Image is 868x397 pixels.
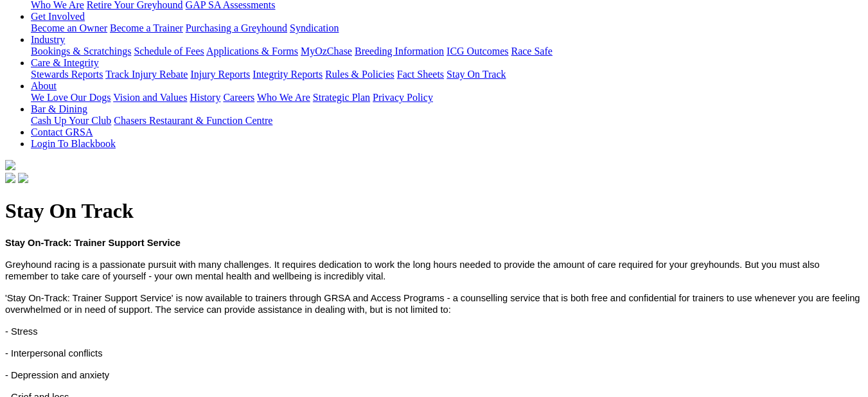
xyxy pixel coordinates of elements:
a: Track Injury Rebate [105,69,188,80]
b: Stay On-Track: Trainer Support Service [5,238,181,248]
a: Get Involved [31,11,85,22]
img: twitter.svg [18,173,28,183]
a: Login To Blackbook [31,138,116,149]
a: Fact Sheets [397,69,444,80]
span: 'Stay On-Track: Trainer Support Service' is now available to trainers through GRSA and Access Pro... [5,293,860,315]
a: Bookings & Scratchings [31,46,131,57]
a: Stay On Track [447,69,506,80]
div: Care & Integrity [31,69,863,80]
a: History [190,92,220,103]
a: Strategic Plan [313,92,370,103]
span: - Depression and anxiety [5,370,109,380]
a: Rules & Policies [325,69,394,80]
a: We Love Our Dogs [31,92,111,103]
a: Become a Trainer [110,22,183,33]
a: Vision and Values [113,92,187,103]
div: About [31,92,863,103]
a: Stewards Reports [31,69,103,80]
a: Careers [223,92,254,103]
a: Integrity Reports [252,69,323,80]
a: Applications & Forms [206,46,298,57]
a: Schedule of Fees [134,46,204,57]
a: MyOzChase [301,46,352,57]
a: About [31,80,57,91]
a: Chasers Restaurant & Function Centre [114,115,272,126]
span: - Interpersonal conflicts [5,348,103,358]
h1: Stay On Track [5,199,863,223]
img: facebook.svg [5,173,15,183]
div: Industry [31,46,863,57]
a: Who We Are [257,92,310,103]
a: ICG Outcomes [447,46,508,57]
a: Privacy Policy [373,92,433,103]
div: Bar & Dining [31,115,863,127]
a: Race Safe [511,46,552,57]
a: Syndication [290,22,339,33]
a: Industry [31,34,65,45]
span: - Stress [5,326,38,337]
a: Breeding Information [355,46,444,57]
a: Care & Integrity [31,57,99,68]
a: Bar & Dining [31,103,87,114]
img: logo-grsa-white.png [5,160,15,170]
a: Injury Reports [190,69,250,80]
a: Contact GRSA [31,127,93,137]
a: Become an Owner [31,22,107,33]
a: Cash Up Your Club [31,115,111,126]
div: Get Involved [31,22,863,34]
a: Purchasing a Greyhound [186,22,287,33]
span: Greyhound racing is a passionate pursuit with many challenges. It requires dedication to work the... [5,260,820,281]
